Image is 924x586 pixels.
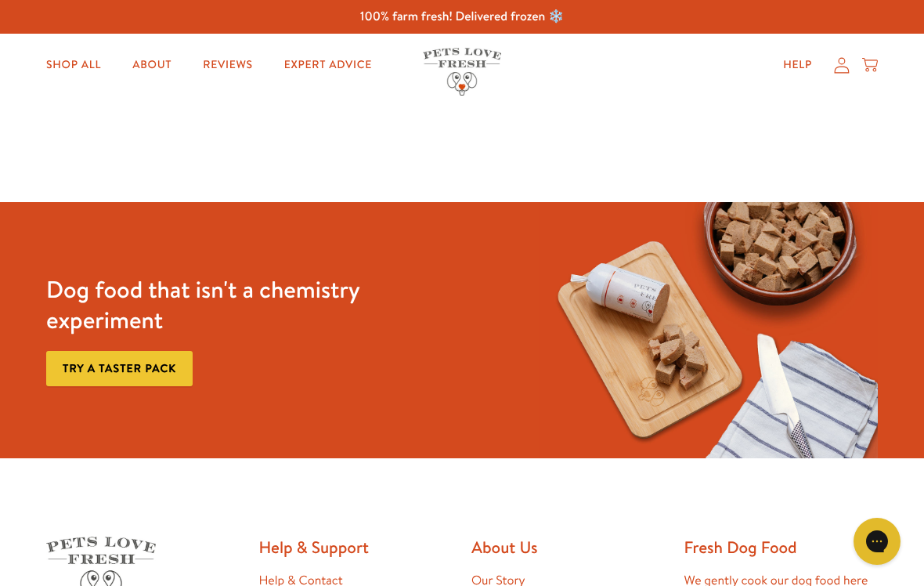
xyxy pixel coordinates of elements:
h3: Dog food that isn't a chemistry experiment [46,274,385,335]
img: Fussy [539,202,878,458]
iframe: Gorgias live chat messenger [846,512,908,570]
a: About [120,49,184,81]
a: Help [771,49,825,81]
a: Try a taster pack [46,351,193,386]
h2: Help & Support [259,537,453,558]
a: Expert Advice [272,49,384,81]
a: Reviews [190,49,265,81]
img: Pets Love Fresh [423,48,501,96]
h2: About Us [471,537,666,558]
a: Shop All [34,49,114,81]
h2: Fresh Dog Food [684,537,879,558]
